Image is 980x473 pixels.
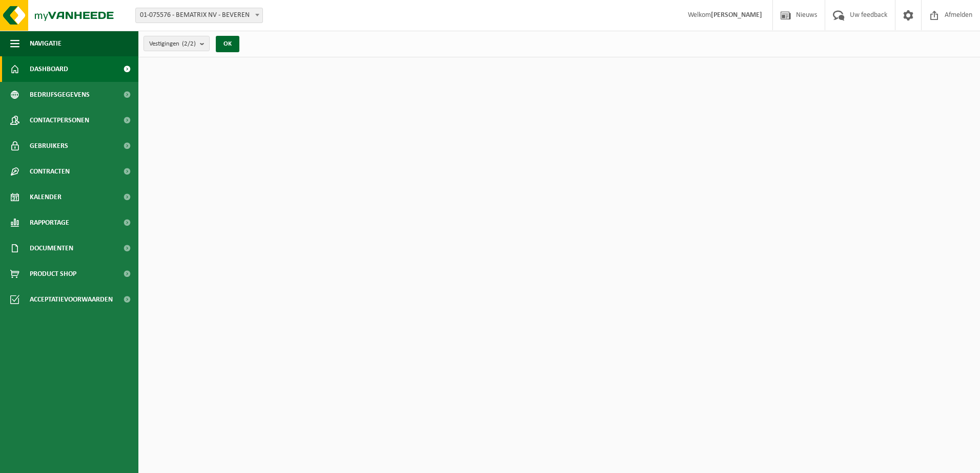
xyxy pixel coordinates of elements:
[216,36,239,52] button: OK
[30,159,70,184] span: Contracten
[30,287,113,312] span: Acceptatievoorwaarden
[144,36,210,51] button: Vestigingen(2/2)
[182,40,196,47] count: (2/2)
[30,210,69,235] span: Rapportage
[711,11,762,19] strong: [PERSON_NAME]
[30,107,89,133] span: Contactpersonen
[30,56,68,82] span: Dashboard
[30,184,62,210] span: Kalender
[30,82,90,107] span: Bedrijfsgegevens
[149,36,196,52] span: Vestigingen
[135,8,263,23] span: 01-075576 - BEMATRIX NV - BEVEREN
[30,235,73,261] span: Documenten
[30,31,62,56] span: Navigatie
[30,133,68,159] span: Gebruikers
[136,8,262,23] span: 01-075576 - BEMATRIX NV - BEVEREN
[30,261,76,287] span: Product Shop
